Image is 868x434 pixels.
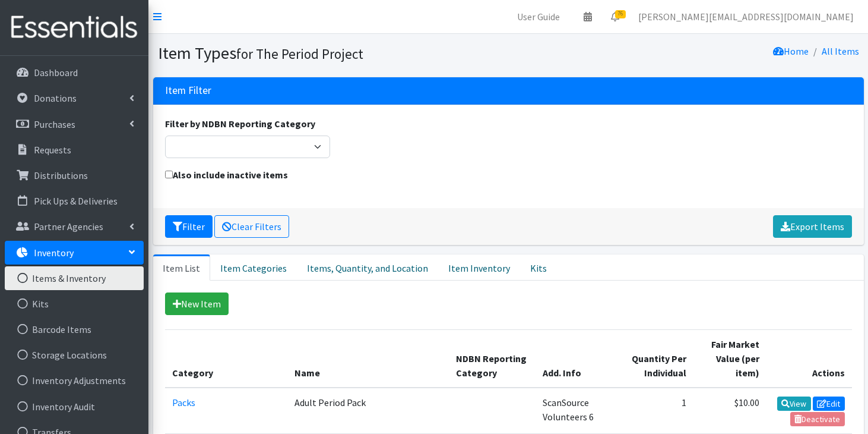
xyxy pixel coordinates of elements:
[5,189,144,213] a: Pick Ups & Deliveries
[210,254,297,281] a: Item Categories
[766,329,852,388] th: Actions
[620,329,694,388] th: Quantity Per Individual
[508,5,569,29] a: User Guide
[214,215,289,238] a: Clear Filters
[165,84,211,97] h3: Item Filter
[813,397,845,411] a: Edit
[34,67,78,78] p: Dashboard
[165,168,288,182] label: Also include inactive items
[297,254,438,281] a: Items, Quantity, and Location
[693,329,766,388] th: Fair Market Value (per item)
[629,5,863,29] a: [PERSON_NAME][EMAIL_ADDRESS][DOMAIN_NAME]
[165,329,288,388] th: Category
[536,329,619,388] th: Add. Info
[5,215,144,238] a: Partner Agencies
[773,45,809,57] a: Home
[5,369,144,392] a: Inventory Adjustments
[536,388,619,434] td: ScanSource Volunteers 6
[165,117,315,131] label: Filter by NDBN Reporting Category
[287,329,449,388] th: Name
[438,254,520,281] a: Item Inventory
[172,397,195,408] a: Packs
[5,8,144,48] img: HumanEssentials
[153,254,210,281] a: Item List
[777,397,811,411] a: View
[822,45,859,57] a: All Items
[236,45,363,62] small: for The Period Project
[34,92,77,104] p: Donations
[34,169,88,181] p: Distributions
[165,171,173,178] input: Also include inactive items
[5,61,144,84] a: Dashboard
[34,118,75,130] p: Purchases
[5,343,144,367] a: Storage Locations
[773,215,852,238] a: Export Items
[601,5,629,29] a: 76
[34,247,74,259] p: Inventory
[5,138,144,162] a: Requests
[449,329,536,388] th: NDBN Reporting Category
[158,43,504,64] h1: Item Types
[520,254,557,281] a: Kits
[165,293,229,315] a: New Item
[693,388,766,434] td: $10.00
[5,292,144,316] a: Kits
[5,317,144,341] a: Barcode Items
[34,221,103,232] p: Partner Agencies
[5,163,144,187] a: Distributions
[34,144,71,156] p: Requests
[5,395,144,419] a: Inventory Audit
[287,388,449,434] td: Adult Period Pack
[5,86,144,110] a: Donations
[165,215,213,238] button: Filter
[5,266,144,290] a: Items & Inventory
[5,241,144,265] a: Inventory
[5,112,144,136] a: Purchases
[620,388,694,434] td: 1
[34,195,118,207] p: Pick Ups & Deliveries
[615,10,626,18] span: 76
